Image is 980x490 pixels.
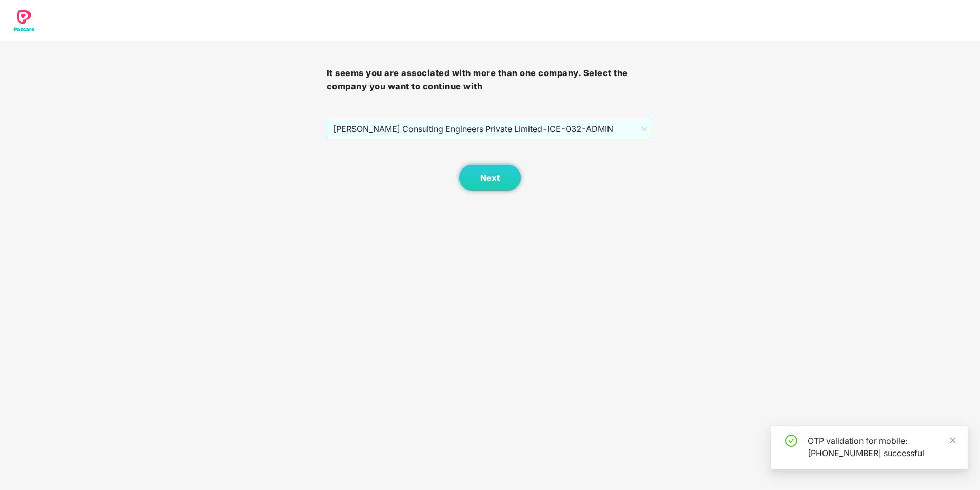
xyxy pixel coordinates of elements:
[327,67,654,93] h3: It seems you are associated with more than one company. Select the company you want to continue with
[480,173,500,183] span: Next
[333,119,648,139] span: [PERSON_NAME] Consulting Engineers Private Limited - ICE-032 - ADMIN
[459,165,521,191] button: Next
[808,435,955,459] div: OTP validation for mobile: [PHONE_NUMBER] successful
[785,435,797,447] span: check-circle
[949,437,956,444] span: close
